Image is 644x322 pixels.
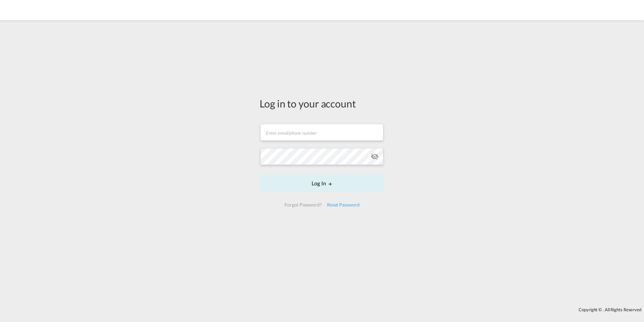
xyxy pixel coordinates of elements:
[260,96,384,110] div: Log in to your account
[324,199,362,211] div: Reset Password
[282,199,324,211] div: Forgot Password?
[371,152,379,160] md-icon: icon-eye-off
[260,124,383,141] input: Enter email/phone number
[260,175,384,192] button: LOGIN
